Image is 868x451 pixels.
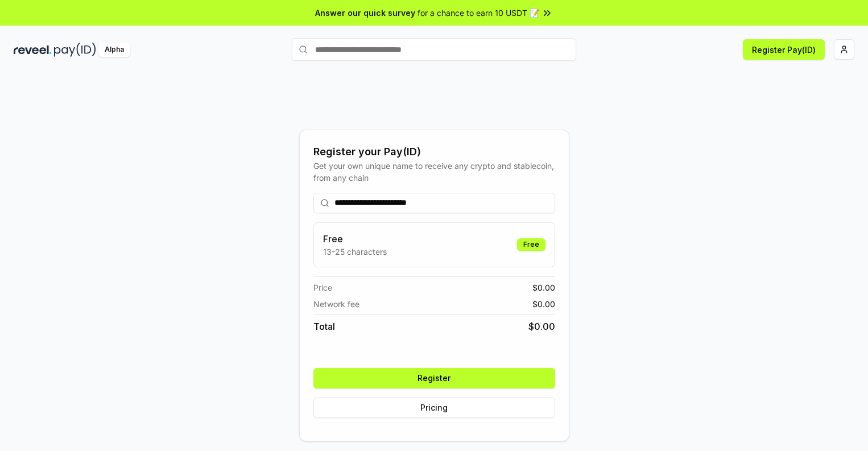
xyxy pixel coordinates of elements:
[323,246,387,258] p: 13-25 characters
[528,320,555,333] span: $ 0.00
[313,160,555,184] div: Get your own unique name to receive any crypto and stablecoin, from any chain
[323,232,387,246] h3: Free
[532,282,555,293] span: $ 0.00
[98,43,130,57] div: Alpha
[313,282,332,293] span: Price
[418,7,539,19] span: for a chance to earn 10 USDT 📝
[313,398,555,418] button: Pricing
[532,298,555,310] span: $ 0.00
[54,43,96,57] img: pay_id
[313,368,555,388] button: Register
[313,320,335,333] span: Total
[743,39,825,60] button: Register Pay(ID)
[313,144,555,160] div: Register your Pay(ID)
[313,298,359,310] span: Network fee
[315,7,415,19] span: Answer our quick survey
[517,238,545,251] div: Free
[14,43,52,57] img: reveel_dark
